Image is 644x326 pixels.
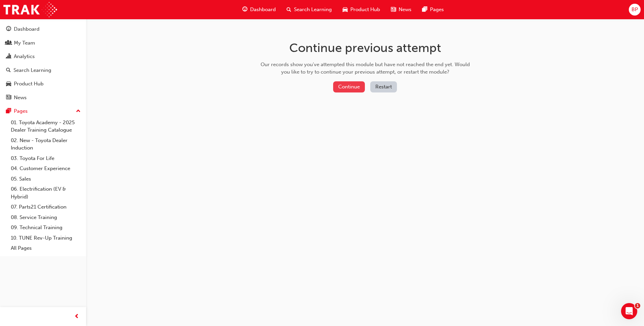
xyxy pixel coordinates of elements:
[8,117,83,135] a: 01. Toyota Academy - 2025 Dealer Training Catalogue
[14,53,35,60] div: Analytics
[6,95,11,101] span: news-icon
[422,5,427,14] span: pages-icon
[3,64,83,77] a: Search Learning
[6,40,11,46] span: people-icon
[237,3,281,17] a: guage-iconDashboard
[3,37,83,49] a: My Team
[3,105,83,117] button: Pages
[8,212,83,223] a: 08. Service Training
[14,39,35,47] div: My Team
[8,202,83,212] a: 07. Parts21 Certification
[8,135,83,153] a: 02. New - Toyota Dealer Induction
[391,5,396,14] span: news-icon
[6,108,11,114] span: pages-icon
[14,66,51,74] div: Search Learning
[417,3,449,17] a: pages-iconPages
[6,67,11,74] span: search-icon
[632,6,638,13] span: BP
[6,81,11,87] span: car-icon
[3,23,83,35] a: Dashboard
[385,3,417,17] a: news-iconNews
[294,6,332,13] span: Search Learning
[629,4,641,16] button: BP
[8,153,83,164] a: 03. Toyota For Life
[337,3,385,17] a: car-iconProduct Hub
[8,174,83,184] a: 05. Sales
[3,91,83,104] a: News
[350,6,380,13] span: Product Hub
[333,81,365,92] button: Continue
[3,22,83,105] button: DashboardMy TeamAnalyticsSearch LearningProduct HubNews
[3,2,57,17] img: Trak
[287,5,291,14] span: search-icon
[281,3,337,17] a: search-iconSearch Learning
[242,5,247,14] span: guage-icon
[6,54,11,60] span: chart-icon
[258,40,472,55] h1: Continue previous attempt
[14,107,28,115] div: Pages
[14,80,44,88] div: Product Hub
[8,243,83,253] a: All Pages
[258,61,472,76] div: Our records show you've attempted this module but have not reached the end yet. Would you like to...
[8,233,83,243] a: 10. TUNE Rev-Up Training
[6,26,11,32] span: guage-icon
[8,222,83,233] a: 09. Technical Training
[76,107,81,116] span: up-icon
[14,25,39,33] div: Dashboard
[399,6,411,13] span: News
[74,313,79,321] span: prev-icon
[3,50,83,63] a: Analytics
[8,184,83,202] a: 06. Electrification (EV & Hybrid)
[343,5,348,14] span: car-icon
[621,303,637,319] iframe: Intercom live chat
[370,81,397,92] button: Restart
[250,6,276,13] span: Dashboard
[3,78,83,90] a: Product Hub
[14,94,27,102] div: News
[635,303,640,308] span: 1
[430,6,444,13] span: Pages
[8,163,83,174] a: 04. Customer Experience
